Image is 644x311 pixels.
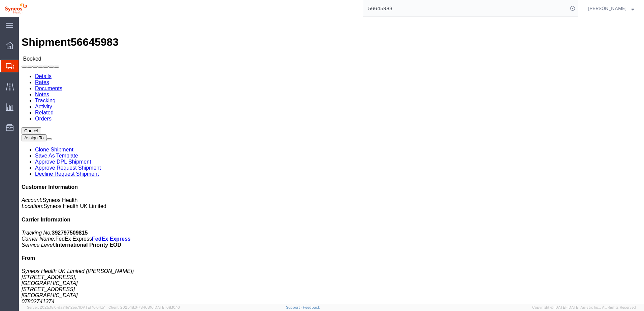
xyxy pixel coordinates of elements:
span: Natan Tateishi [588,5,626,12]
button: [PERSON_NAME] [588,4,635,12]
span: [DATE] 10:04:51 [79,305,105,309]
span: Server: 2025.18.0-daa1fe12ee7 [27,305,105,309]
a: Support [286,305,303,309]
input: Search for shipment number, reference number [363,0,568,16]
span: Copyright © [DATE]-[DATE] Agistix Inc., All Rights Reserved [532,305,636,310]
iframe: FS Legacy Container [19,17,644,304]
img: logo [5,3,27,13]
span: Client: 2025.18.0-7346316 [108,305,180,309]
a: Feedback [303,305,320,309]
span: [DATE] 08:10:16 [154,305,180,309]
